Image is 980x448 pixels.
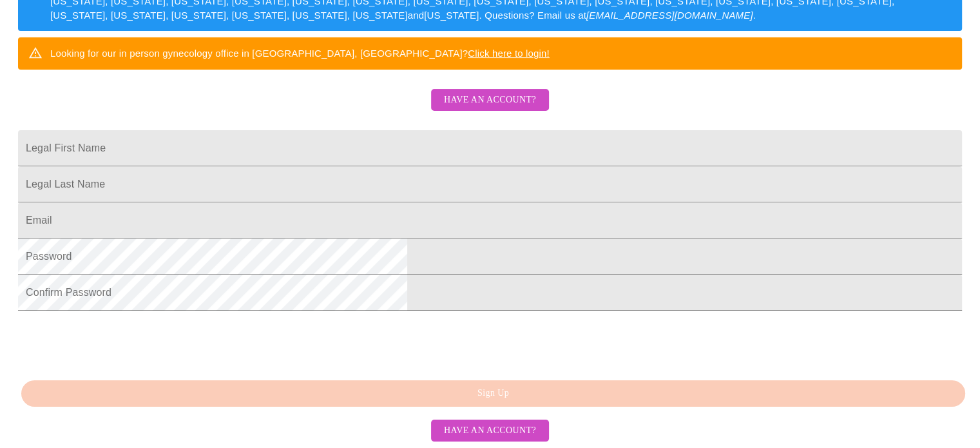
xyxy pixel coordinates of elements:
[428,103,552,114] a: Have an account?
[18,317,214,367] iframe: reCAPTCHA
[444,423,536,439] span: Have an account?
[428,424,552,435] a: Have an account?
[50,41,550,65] div: Looking for our in person gynecology office in [GEOGRAPHIC_DATA], [GEOGRAPHIC_DATA]?
[444,92,536,108] span: Have an account?
[586,10,753,21] em: [EMAIL_ADDRESS][DOMAIN_NAME]
[431,420,549,442] button: Have an account?
[431,89,549,112] button: Have an account?
[468,48,550,59] a: Click here to login!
